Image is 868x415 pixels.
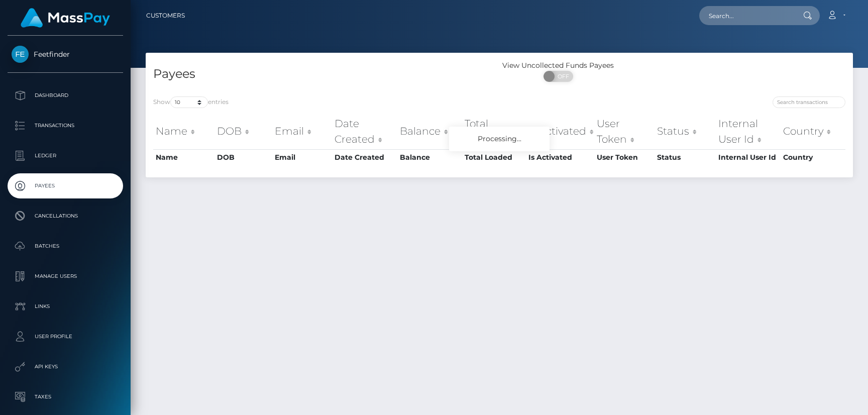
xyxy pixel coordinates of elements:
[526,114,594,149] th: Is Activated
[8,203,123,229] a: Cancellations
[153,114,214,149] th: Name
[146,5,185,26] a: Customers
[153,65,492,83] h4: Payees
[8,264,123,289] a: Manage Users
[272,149,332,165] th: Email
[8,83,123,108] a: Dashboard
[397,114,463,149] th: Balance
[8,324,123,349] a: User Profile
[214,114,272,149] th: DOB
[12,329,119,344] p: User Profile
[21,8,110,28] img: MassPay Logo
[773,96,845,108] input: Search transactions
[8,294,123,319] a: Links
[397,149,463,165] th: Balance
[8,384,123,409] a: Taxes
[8,113,123,138] a: Transactions
[8,50,123,59] span: Feetfinder
[594,149,655,165] th: User Token
[594,114,655,149] th: User Token
[332,114,397,149] th: Date Created
[12,239,119,254] p: Batches
[462,114,526,149] th: Total Loaded
[12,46,29,63] img: Feetfinder
[12,118,119,133] p: Transactions
[8,234,123,259] a: Batches
[499,60,617,71] div: View Uncollected Funds Payees
[12,209,119,224] p: Cancellations
[655,149,716,165] th: Status
[12,148,119,163] p: Ledger
[462,149,526,165] th: Total Loaded
[170,96,208,108] select: Showentries
[781,149,845,165] th: Country
[153,96,229,108] label: Show entries
[8,143,123,168] a: Ledger
[12,88,119,103] p: Dashboard
[655,114,716,149] th: Status
[12,389,119,404] p: Taxes
[449,127,550,151] div: Processing...
[272,114,332,149] th: Email
[12,178,119,193] p: Payees
[12,359,119,374] p: API Keys
[12,299,119,314] p: Links
[8,173,123,198] a: Payees
[153,149,214,165] th: Name
[699,6,794,25] input: Search...
[12,269,119,284] p: Manage Users
[8,354,123,379] a: API Keys
[716,114,781,149] th: Internal User Id
[549,71,574,82] span: OFF
[214,149,272,165] th: DOB
[781,114,845,149] th: Country
[716,149,781,165] th: Internal User Id
[332,149,397,165] th: Date Created
[526,149,594,165] th: Is Activated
